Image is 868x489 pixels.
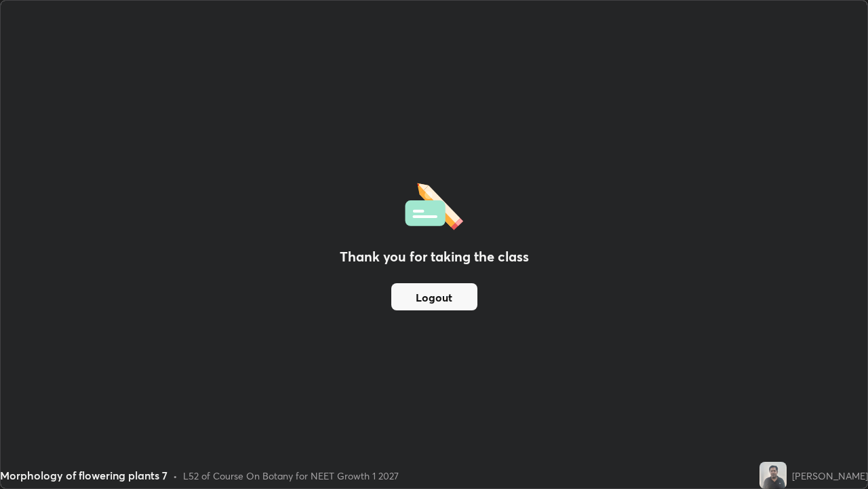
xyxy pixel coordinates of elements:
div: • [173,469,178,483]
img: 7056fc0cb03b4b159e31ab37dd4bfa12.jpg [759,462,787,489]
div: [PERSON_NAME] [792,469,868,483]
img: offlineFeedback.1438e8b3.svg [405,179,463,230]
h2: Thank you for taking the class [340,247,529,267]
button: Logout [391,283,477,310]
div: L52 of Course On Botany for NEET Growth 1 2027 [183,469,399,483]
